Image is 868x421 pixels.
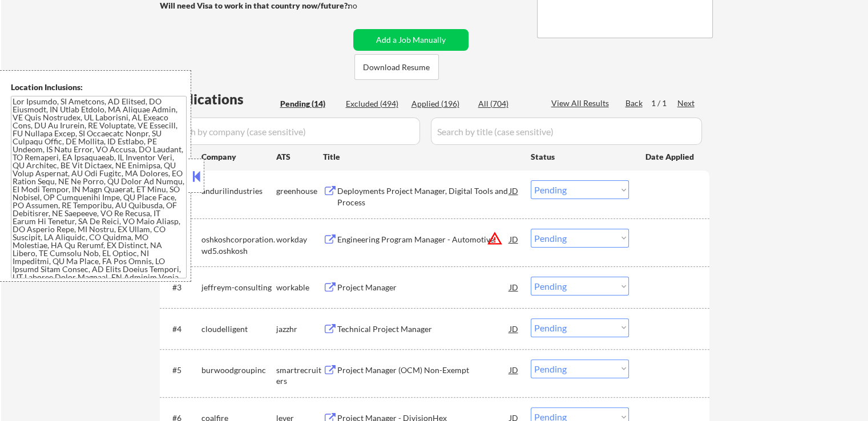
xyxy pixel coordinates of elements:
div: JD [508,229,520,249]
div: Status [531,146,629,167]
div: Next [677,98,696,109]
div: #3 [172,282,192,293]
input: Search by title (case sensitive) [431,118,702,145]
div: JD [508,359,520,380]
input: Search by company (case sensitive) [163,118,420,145]
button: Download Resume [354,54,439,80]
div: Project Manager (OCM) Non-Exempt [337,365,510,376]
div: greenhouse [276,185,323,197]
div: View All Results [551,98,612,109]
div: Company [201,151,276,163]
div: Excluded (494) [346,98,403,110]
div: 1 / 1 [651,98,677,109]
div: #5 [172,365,192,376]
div: jeffreym-consulting [201,282,276,293]
div: Project Manager [337,282,510,293]
div: Title [323,151,520,163]
div: Technical Project Manager [337,323,510,335]
div: oshkoshcorporation.wd5.oshkosh [201,234,276,256]
div: workable [276,282,323,293]
div: burwoodgroupinc [201,365,276,376]
button: Add a Job Manually [353,29,469,51]
div: jazzhr [276,323,323,335]
div: JD [508,180,520,201]
strong: Will need Visa to work in that country now/future?: [160,1,350,10]
div: Deployments Project Manager, Digital Tools and Process [337,185,510,208]
div: JD [508,277,520,297]
div: smartrecruiters [276,365,323,387]
div: ATS [276,151,323,163]
div: Engineering Program Manager - Automotive [337,234,510,245]
div: cloudelligent [201,323,276,335]
div: workday [276,234,323,245]
button: warning_amber [487,230,503,246]
div: Pending (14) [280,98,337,110]
div: JD [508,318,520,339]
div: Applications [163,92,276,106]
div: andurilindustries [201,185,276,197]
div: #4 [172,323,192,335]
div: Back [625,98,644,109]
div: Location Inclusions: [11,82,187,93]
div: Applied (196) [411,98,469,110]
div: Date Applied [645,151,696,163]
div: All (704) [478,98,535,110]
